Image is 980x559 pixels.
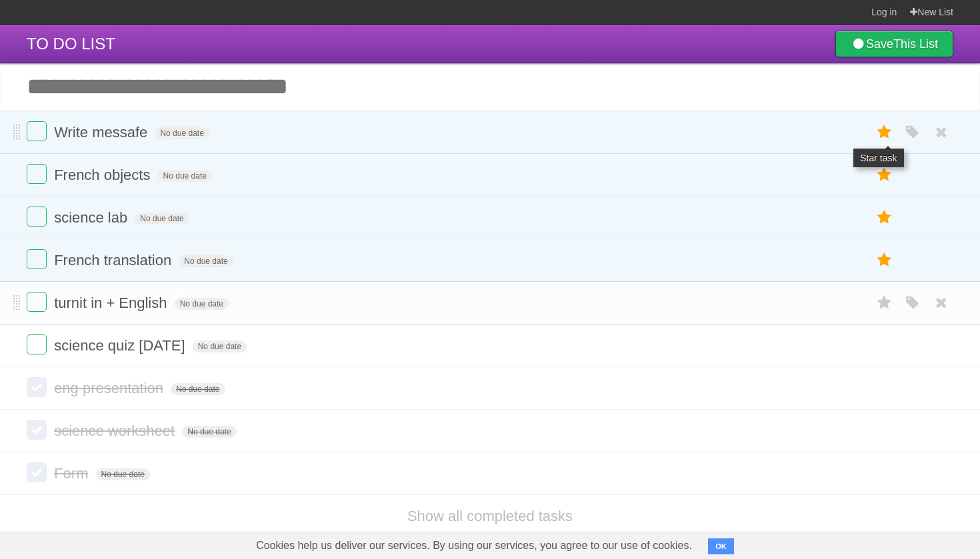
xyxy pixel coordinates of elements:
span: French translation [54,252,175,269]
label: Done [27,207,47,227]
a: Show all completed tasks [407,508,573,524]
label: Done [27,164,47,184]
span: No due date [182,426,236,438]
label: Done [27,121,47,141]
label: Done [27,334,47,354]
span: No due date [135,213,189,225]
span: No due date [175,298,229,310]
button: OK [708,538,734,554]
span: science lab [54,209,131,226]
span: No due date [158,170,212,182]
label: Done [27,420,47,440]
span: science worksheet [54,422,178,439]
span: No due date [155,127,209,139]
span: No due date [171,383,225,395]
span: eng presentation [54,380,167,396]
label: Done [27,462,47,482]
b: This List [893,37,938,51]
label: Star task [872,207,897,229]
label: Done [27,377,47,397]
label: Star task [872,292,897,314]
label: Star task [872,164,897,186]
label: Star task [872,121,897,143]
span: TO DO LIST [27,35,115,53]
span: Write messafe [54,124,151,141]
label: Star task [872,249,897,271]
span: turnit in + English [54,294,170,311]
label: Done [27,249,47,269]
span: Cookies help us deliver our services. By using our services, you agree to our use of cookies. [243,532,705,559]
span: No due date [179,255,233,267]
span: science quiz [DATE] [54,337,188,354]
span: No due date [96,468,150,480]
a: SaveThis List [835,31,953,57]
span: Form [54,465,91,482]
label: Done [27,292,47,312]
span: No due date [193,340,247,352]
span: French objects [54,167,153,183]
